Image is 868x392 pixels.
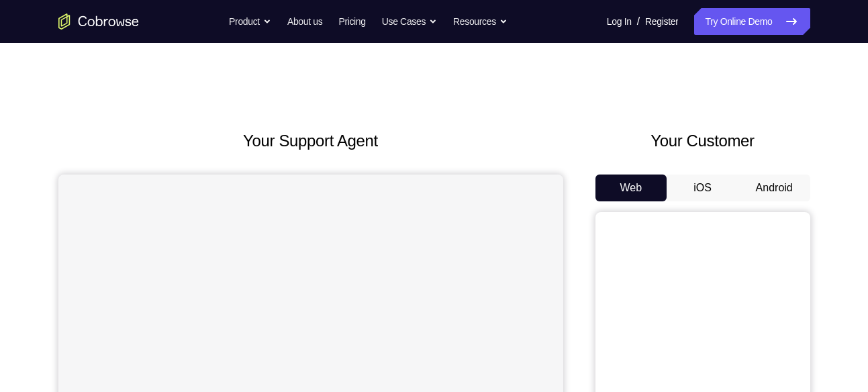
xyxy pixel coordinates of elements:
[607,8,632,35] a: Log In
[595,129,810,153] h2: Your Customer
[453,8,508,35] button: Resources
[637,13,640,30] span: /
[595,175,667,201] button: Web
[58,13,139,30] a: Go to the home page
[645,8,678,35] a: Register
[338,8,365,35] a: Pricing
[738,175,810,201] button: Android
[667,175,738,201] button: iOS
[229,8,271,35] button: Product
[58,129,563,153] h2: Your Support Agent
[287,8,322,35] a: About us
[694,8,810,35] a: Try Online Demo
[382,8,437,35] button: Use Cases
